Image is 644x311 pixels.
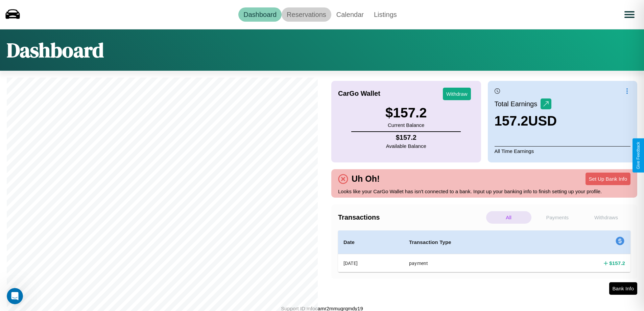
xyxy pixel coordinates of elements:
p: Available Balance [386,141,426,151]
button: Set Up Bank Info [586,173,630,185]
h3: 157.2 USD [495,113,557,129]
button: Open menu [620,5,639,24]
h4: CarGo Wallet [338,90,380,97]
p: Looks like your CarGo Wallet has isn't connected to a bank. Input up your banking info to finish ... [338,187,630,196]
h4: $ 157.2 [609,260,625,267]
th: [DATE] [338,254,404,272]
button: Bank Info [609,282,637,295]
a: Calendar [331,7,369,22]
h4: Transactions [338,214,484,221]
p: All Time Earnings [495,146,631,156]
h1: Dashboard [7,36,104,64]
th: payment [404,254,543,272]
p: Payments [535,211,580,224]
a: Reservations [282,7,331,22]
a: Dashboard [238,7,282,22]
a: Listings [369,7,402,22]
h4: Transaction Type [409,238,537,246]
h4: Date [343,238,398,246]
p: All [486,211,531,224]
p: Withdraws [583,211,629,224]
iframe: Intercom live chat [7,288,23,304]
h4: Uh Oh! [348,174,383,184]
div: Give Feedback [636,142,641,169]
h4: $ 157.2 [386,134,426,141]
p: Total Earnings [495,98,541,110]
p: Current Balance [385,120,427,130]
h3: $ 157.2 [385,105,427,120]
button: Withdraw [443,88,471,100]
table: simple table [338,230,630,272]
